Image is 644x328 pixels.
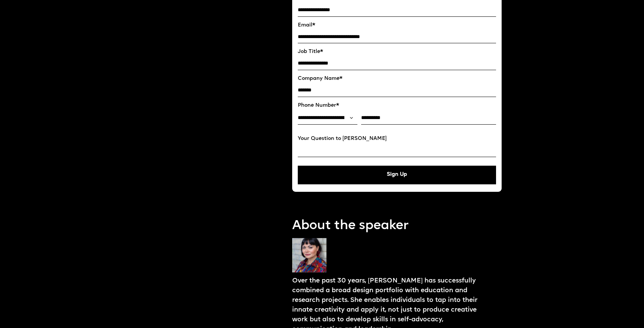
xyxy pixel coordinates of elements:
label: Your Question to [PERSON_NAME] [298,136,496,142]
label: Company Name [298,76,496,82]
p: About the speaker [292,217,502,235]
label: Email [298,22,496,29]
button: Sign Up [298,166,496,184]
label: Phone Number [298,103,496,109]
label: Job Title [298,49,496,55]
